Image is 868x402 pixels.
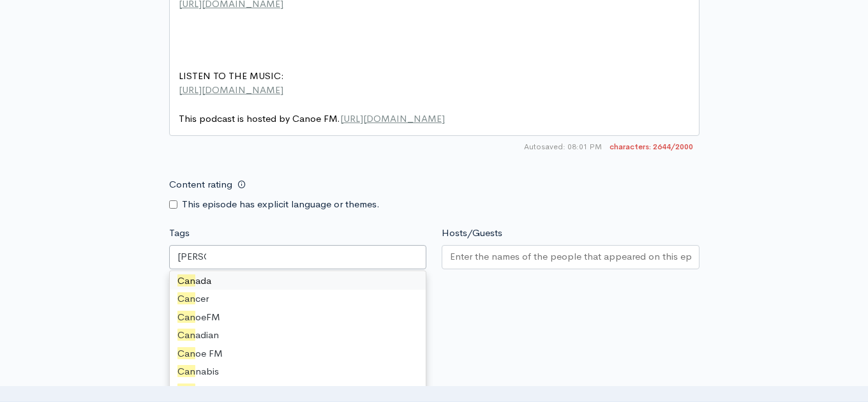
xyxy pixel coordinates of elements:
span: LISTEN TO THE MUSIC: [179,70,284,82]
div: adian [170,326,426,345]
input: Enter tags for this episode [177,249,206,264]
label: Tags [169,226,190,241]
small: If no artwork is selected your default podcast artwork will be used [169,304,700,316]
div: nabis [170,362,426,381]
span: Can [177,347,195,359]
span: Can [177,311,195,323]
span: Can [177,292,195,304]
span: [URL][DOMAIN_NAME] [340,112,445,124]
label: Content rating [169,172,232,198]
span: Can [177,383,195,396]
div: oe FM [170,345,426,363]
div: cer [170,290,426,308]
div: ada [170,272,426,290]
span: Can [177,329,195,341]
input: Enter the names of the people that appeared on this episode [450,249,691,264]
span: Can [177,274,195,287]
span: 2644/2000 [610,141,693,153]
div: oeFM [170,308,426,327]
span: This podcast is hosted by Canoe FM. [179,112,445,124]
span: Can [177,365,195,377]
span: Autosaved: 08:01 PM [524,141,602,153]
span: [URL][DOMAIN_NAME] [179,84,283,96]
label: This episode has explicit language or themes. [182,197,380,212]
label: Hosts/Guests [442,226,502,241]
div: adiana [170,381,426,399]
